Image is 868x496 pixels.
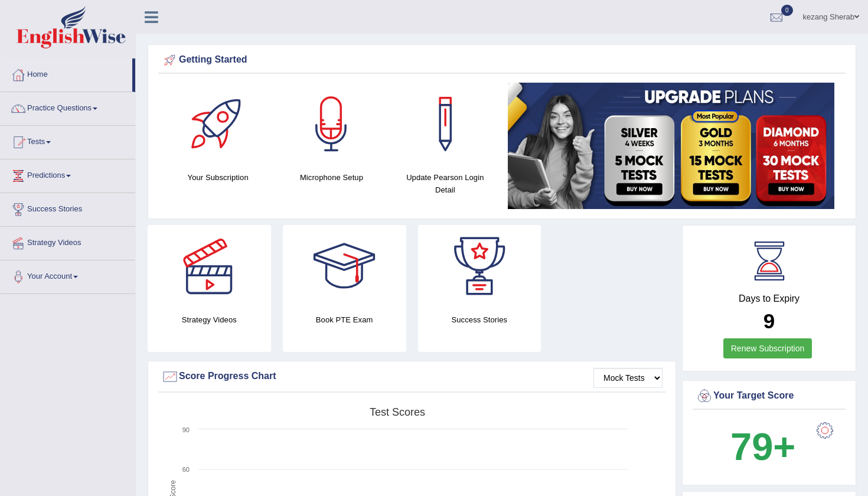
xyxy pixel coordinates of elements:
[696,387,843,405] div: Your Target Score
[182,426,190,433] text: 90
[1,260,135,290] a: Your Account
[763,309,775,332] b: 9
[1,159,135,189] a: Predictions
[1,193,135,223] a: Success Stories
[161,368,663,386] div: Score Progress Chart
[508,83,834,209] img: small5.jpg
[167,171,269,184] h4: Your Subscription
[723,338,812,358] a: Renew Subscription
[781,5,793,16] span: 0
[148,314,271,326] h4: Strategy Videos
[182,466,190,473] text: 60
[1,126,135,155] a: Tests
[394,171,496,196] h4: Update Pearson Login Detail
[1,227,135,256] a: Strategy Videos
[280,171,382,184] h4: Microphone Setup
[370,406,425,418] tspan: Test scores
[161,51,843,69] div: Getting Started
[418,314,541,326] h4: Success Stories
[1,58,132,88] a: Home
[696,293,843,304] h4: Days to Expiry
[730,425,795,468] b: 79+
[1,92,135,122] a: Practice Questions
[283,314,406,326] h4: Book PTE Exam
